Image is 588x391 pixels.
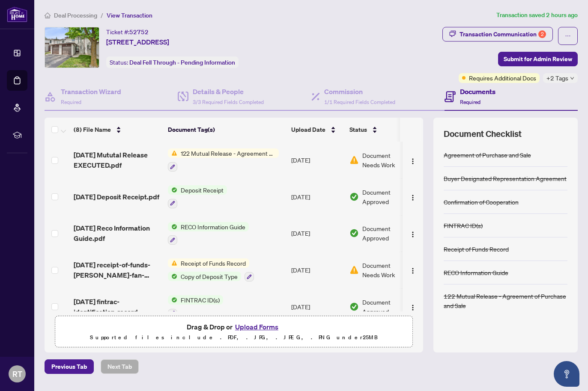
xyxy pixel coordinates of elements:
[349,302,359,311] img: Document Status
[406,263,420,277] button: Logo
[61,99,81,105] span: Required
[106,37,169,47] span: [STREET_ADDRESS]
[168,148,279,172] button: Status Icon122 Mutual Release - Agreement of Purchase and Sale
[444,291,567,310] div: 122 Mutual Release - Agreement of Purchase and Sale
[168,148,177,158] img: Status Icon
[349,265,359,275] img: Document Status
[168,295,223,318] button: Status IconFINTRAC ID(s)
[444,268,508,277] div: RECO Information Guide
[177,258,249,268] span: Receipt of Funds Record
[362,151,407,169] span: Document Needs Work
[177,148,279,158] span: 122 Mutual Release - Agreement of Purchase and Sale
[74,125,111,134] span: (8) File Name
[409,231,416,238] img: Logo
[45,27,99,68] img: IMG-N12183420_1.jpg
[444,128,522,140] span: Document Checklist
[349,155,359,165] img: Document Status
[168,222,249,245] button: Status IconRECO Information Guide
[106,27,149,37] div: Ticket #:
[444,244,509,254] div: Receipt of Funds Record
[74,260,161,280] span: [DATE] receipt-of-funds-[PERSON_NAME]-fan-[PERSON_NAME]-20250911-163844.pdf
[74,223,161,243] span: [DATE] Reco Information Guide.pdf
[51,360,87,373] span: Previous Tab
[168,222,177,231] img: Status Icon
[324,99,395,105] span: 1/1 Required Fields Completed
[74,296,161,317] span: [DATE] fintrac-identification-record-[PERSON_NAME]-[PERSON_NAME]-20250911-162041.pdf
[444,150,531,160] div: Agreement of Purchase and Sale
[442,27,553,41] button: Transaction Communication2
[164,118,288,142] th: Document Tag(s)
[409,194,416,201] img: Logo
[288,288,346,325] td: [DATE]
[45,12,51,18] span: home
[177,222,249,231] span: RECO Information Guide
[129,59,235,66] span: Deal Fell Through - Pending Information
[168,295,177,305] img: Status Icon
[349,192,359,201] img: Document Status
[538,30,546,38] div: 2
[233,321,281,332] button: Upload Forms
[460,86,495,97] h4: Documents
[504,52,572,66] span: Submit for Admin Review
[346,118,419,142] th: Status
[288,215,346,252] td: [DATE]
[193,86,264,97] h4: Details & People
[54,12,97,19] span: Deal Processing
[460,27,546,41] div: Transaction Communication
[406,226,420,240] button: Logo
[406,300,420,314] button: Logo
[460,99,481,105] span: Required
[362,297,415,316] span: Document Approved
[406,190,420,204] button: Logo
[101,10,103,20] li: /
[60,332,407,343] p: Supported files include .PDF, .JPG, .JPEG, .PNG under 25 MB
[129,28,149,36] span: 52752
[409,158,416,165] img: Logo
[168,258,254,281] button: Status IconReceipt of Funds RecordStatus IconCopy of Deposit Type
[101,359,139,374] button: Next Tab
[106,56,239,68] div: Status:
[409,304,416,311] img: Logo
[288,178,346,215] td: [DATE]
[70,118,164,142] th: (8) File Name
[444,174,567,183] div: Buyer Designated Representation Agreement
[55,316,412,348] span: Drag & Drop orUpload FormsSupported files include .PDF, .JPG, .JPEG, .PNG under25MB
[61,86,121,97] h4: Transaction Wizard
[177,272,241,281] span: Copy of Deposit Type
[45,359,94,374] button: Previous Tab
[554,361,579,387] button: Open asap
[496,10,578,20] article: Transaction saved 2 hours ago
[324,86,395,97] h4: Commission
[362,261,407,279] span: Document Needs Work
[444,221,483,230] div: FINTRAC ID(s)
[168,258,177,268] img: Status Icon
[168,272,177,281] img: Status Icon
[349,228,359,238] img: Document Status
[362,187,415,206] span: Document Approved
[107,12,152,19] span: View Transaction
[74,192,159,202] span: [DATE] Deposit Receipt.pdf
[177,295,223,305] span: FINTRAC ID(s)
[291,125,325,134] span: Upload Date
[74,150,161,170] span: [DATE] Mututal Release EXECUTED.pdf
[193,99,264,105] span: 3/3 Required Fields Completed
[288,252,346,288] td: [DATE]
[168,185,177,195] img: Status Icon
[406,153,420,167] button: Logo
[288,118,346,142] th: Upload Date
[362,224,415,243] span: Document Approved
[570,76,574,80] span: down
[288,142,346,178] td: [DATE]
[187,321,281,332] span: Drag & Drop or
[498,52,578,66] button: Submit for Admin Review
[469,73,536,83] span: Requires Additional Docs
[7,6,27,22] img: logo
[349,125,367,134] span: Status
[565,33,571,39] span: ellipsis
[444,197,519,207] div: Confirmation of Cooperation
[409,267,416,274] img: Logo
[168,185,227,208] button: Status IconDeposit Receipt
[546,73,568,83] span: +2 Tags
[177,185,227,195] span: Deposit Receipt
[12,368,22,380] span: RT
